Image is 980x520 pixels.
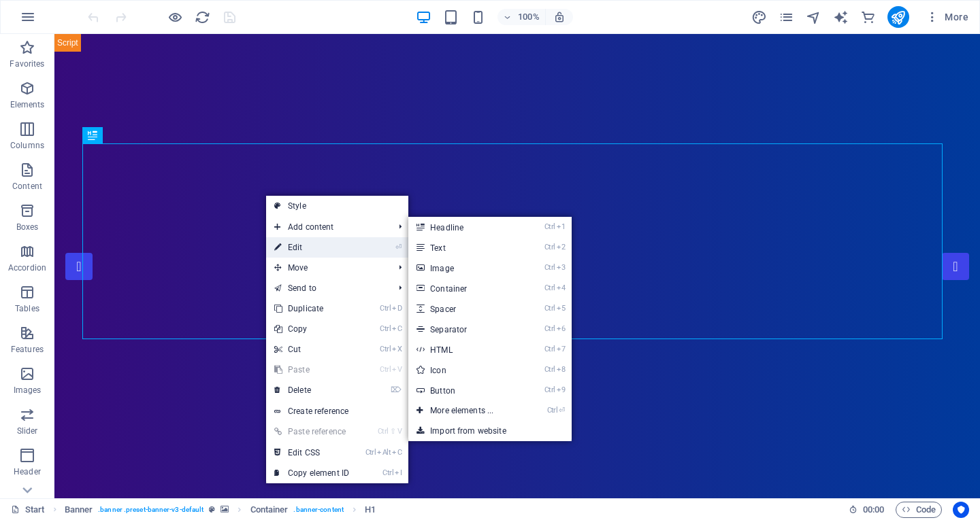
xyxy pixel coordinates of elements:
[902,502,936,518] span: Code
[380,345,391,353] i: Ctrl
[392,304,402,313] i: D
[863,502,884,518] span: 00 00
[11,344,44,355] p: Features
[849,502,885,518] h6: Session time
[15,303,39,314] p: Tables
[544,385,555,394] i: Ctrl
[365,502,376,518] span: Click to select. Double-click to edit
[209,506,215,513] i: This element is a customizable preset
[833,9,849,25] button: text_generator
[10,99,45,110] p: Elements
[378,427,389,436] i: Ctrl
[779,10,794,25] i: Pages (Ctrl+Alt+S)
[806,9,822,25] button: navigator
[266,237,357,258] a: ⏎Edit
[751,9,768,25] button: design
[266,339,357,360] a: CtrlXCut
[953,502,969,518] button: Usercentrics
[380,324,391,333] i: Ctrl
[920,6,974,28] button: More
[380,304,391,313] i: Ctrl
[391,385,402,394] i: ⌦
[887,6,909,28] button: publish
[408,400,521,421] a: Ctrl⏎More elements ...
[544,365,555,374] i: Ctrl
[557,263,566,272] i: 3
[10,58,44,69] p: Favorites
[518,9,540,25] h6: 100%
[65,502,376,518] nav: breadcrumb
[65,502,93,518] span: Click to select. Double-click to edit
[365,448,376,457] i: Ctrl
[17,426,38,436] p: Slider
[167,9,183,25] button: Click here to leave preview mode and continue editing
[266,196,408,216] a: Style
[557,243,566,252] i: 2
[833,10,849,25] i: AI Writer
[896,502,942,518] button: Code
[553,11,566,23] i: On resize automatically adjust zoom level to fit chosen device.
[497,9,546,25] button: 100%
[408,258,521,278] a: Ctrl3Image
[559,406,565,415] i: ⏎
[408,360,521,380] a: Ctrl8Icon
[544,222,555,231] i: Ctrl
[557,324,566,333] i: 6
[557,345,566,353] i: 7
[220,506,229,513] i: This element contains a background
[557,304,566,313] i: 5
[751,10,767,25] i: Design (Ctrl+Alt+Y)
[377,448,391,457] i: Alt
[557,222,566,231] i: 1
[266,380,357,400] a: ⌦Delete
[395,243,402,252] i: ⏎
[266,443,357,463] a: CtrlAltCEdit CSS
[806,10,821,25] i: Navigator
[266,360,357,380] a: CtrlVPaste
[408,237,521,258] a: Ctrl2Text
[266,217,388,237] span: Add content
[547,406,558,415] i: Ctrl
[266,401,408,421] a: Create reference
[11,502,45,518] a: Click to cancel selection. Double-click to open Pages
[926,10,968,24] span: More
[544,243,555,252] i: Ctrl
[293,502,343,518] span: . banner-content
[779,9,795,25] button: pages
[397,427,402,436] i: V
[395,468,402,477] i: I
[408,339,521,360] a: Ctrl7HTML
[392,324,402,333] i: C
[860,9,877,25] button: commerce
[544,263,555,272] i: Ctrl
[380,365,391,374] i: Ctrl
[860,10,876,25] i: Commerce
[544,283,555,292] i: Ctrl
[14,385,42,396] p: Images
[557,385,566,394] i: 9
[10,140,44,151] p: Columns
[266,463,357,483] a: CtrlICopy element ID
[408,421,572,441] a: Import from website
[195,10,210,25] i: Reload page
[12,181,42,192] p: Content
[250,502,289,518] span: Click to select. Double-click to edit
[98,502,203,518] span: . banner .preset-banner-v3-default
[392,448,402,457] i: C
[544,304,555,313] i: Ctrl
[266,258,388,278] span: Move
[872,504,875,515] span: :
[557,365,566,374] i: 8
[266,319,357,339] a: CtrlCCopy
[390,427,396,436] i: ⇧
[266,421,357,442] a: Ctrl⇧VPaste reference
[266,278,388,298] a: Send to
[392,345,402,353] i: X
[408,278,521,298] a: Ctrl4Container
[544,324,555,333] i: Ctrl
[194,9,210,25] button: reload
[392,365,402,374] i: V
[8,262,46,273] p: Accordion
[382,468,393,477] i: Ctrl
[557,283,566,292] i: 4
